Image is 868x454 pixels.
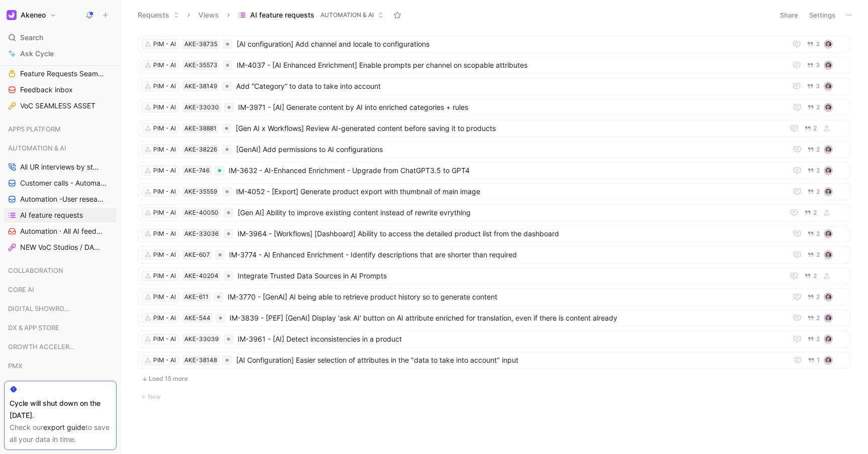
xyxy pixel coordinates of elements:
div: PMX [4,358,117,373]
div: AKE-607 [184,250,210,260]
span: Add “Category” to data to take into account [236,80,783,92]
button: 2 [805,334,822,345]
div: PIM - AI [153,355,176,365]
span: 2 [816,315,820,321]
div: AUTOMATION & AI [4,140,117,156]
div: PIM - AI [153,313,176,323]
a: PIM - AIAKE-611IM-3770 - [GenAI] AI being able to retrieve product history so to generate content... [138,288,850,306]
button: Share [776,8,803,22]
div: Cycle will shut down on the [DATE]. [10,397,111,421]
div: PIM - AI [153,208,176,218]
a: NEW VoC Studios / DAM & Automation [4,240,117,255]
a: PIM - AIAKE-33039IM-3961 - [AI] Detect inconsistencies in a product2avatar [138,331,850,348]
button: Requests [133,8,184,23]
div: PIM - AI [153,271,176,281]
a: Feature Requests Seamless Assets [4,66,117,81]
img: avatar [825,336,832,343]
img: avatar [825,293,832,300]
span: 1 [817,357,820,363]
div: AKE-38149 [184,81,217,91]
div: APPS PLATFORM [4,121,117,139]
div: AKE-611 [184,292,208,302]
span: GROWTH ACCELERATION [8,342,77,352]
div: PIM - AI [153,144,176,155]
a: Automation · All AI feedbacks [4,224,117,239]
img: avatar [825,146,832,153]
span: 2 [816,189,820,195]
button: 2 [802,270,819,281]
div: PIM - AI [153,123,176,133]
span: AUTOMATION & AI [8,143,66,153]
span: DIGITAL SHOWROOM [8,304,75,314]
a: PIM - AIAKE-38735[AI configuration] Add channel and locale to configurations3avatar [138,36,850,53]
button: 2 [805,291,822,302]
button: 2 [805,102,822,113]
div: AKE-746 [184,166,209,176]
button: Settings [805,8,840,22]
div: AKE-544 [184,313,210,323]
div: PULSE [4,377,117,392]
div: PIM - AI [153,229,176,239]
span: [GenAI] Add permissions to AI configurations [236,143,783,156]
button: New [137,391,851,403]
span: AI feature requests [250,10,314,20]
a: PIM - AIAKE-40050[Gen AI] Ability to improve existing content instead of rewrite evrything2 [138,204,850,221]
a: PIM - AIAKE-38149Add “Category” to data to take into account3avatar [138,78,850,95]
span: All UR interviews by status [20,162,103,172]
span: 2 [816,252,820,258]
img: avatar [825,230,832,237]
span: Search [20,32,43,44]
span: 2 [816,168,820,174]
div: AKE-40204 [184,271,219,281]
span: IM-3839 - [PEF] [GenAI] Display 'ask AI' button on AI attribute enriched for translation, even if... [230,312,783,324]
img: Akeneo [7,10,17,20]
div: PIM - AI [153,292,176,302]
button: 2 [805,144,822,155]
a: All UR interviews by status [4,160,117,175]
button: AI feature requestsAUTOMATION & AI [234,8,388,23]
div: AKE-35559 [184,187,217,197]
button: 3 [805,60,822,71]
img: avatar [825,251,832,258]
div: AUTOMATION & AIAll UR interviews by statusCustomer calls - Automation ([PERSON_NAME])Automation -... [4,140,117,255]
span: NEW VoC Studios / DAM & Automation [20,242,105,252]
span: IM-3770 - [GenAI] AI being able to retrieve product history so to generate content [228,291,783,303]
span: [AI Configuration] Easier selection of attributes in the "data to take into account" input [236,354,784,366]
div: AKE-33036 [184,229,219,239]
span: AI feature requests [20,210,83,220]
div: AKE-38226 [184,144,217,155]
span: COLLABORATION [8,265,63,275]
a: PIM - AIAKE-544IM-3839 - [PEF] [GenAI] Display 'ask AI' button on AI attribute enriched for trans... [138,310,850,327]
div: GROWTH ACCELERATION [4,339,117,354]
div: Check our to save all your data in time. [10,421,111,445]
img: avatar [825,315,832,322]
span: [AI configuration] Add channel and locale to configurations [237,38,783,50]
span: 3 [816,62,820,68]
span: IM-3632 - AI-Enhanced Enrichment - Upgrade from ChatGPT3.5 to GPT4 [229,165,783,177]
div: AKE-33039 [184,334,219,344]
span: PULSE [8,380,29,390]
span: AUTOMATION & AI [320,10,374,20]
a: PIM - AIAKE-40204Integrate Trusted Data Sources in AI Prompts2 [138,267,850,284]
span: Feedback inbox [20,85,73,95]
div: PIM - AI [153,39,176,49]
button: 3 [805,81,822,92]
img: avatar [825,83,832,90]
div: DIGITAL SHOWROOM [4,301,117,316]
div: PIM - AI [153,187,176,197]
a: PIM - AIAKE-38881[Gen AI x Workflows] Review AI-generated content before saving it to products2 [138,120,850,137]
a: PIM - AIAKE-746IM-3632 - AI-Enhanced Enrichment - Upgrade from ChatGPT3.5 to GPT42avatar [138,162,850,179]
span: IM-3774 - AI Enhanced Enrichment - Identify descriptions that are shorter than required [229,249,783,261]
button: Views [194,8,224,23]
a: PIM - AIAKE-38148[AI Configuration] Easier selection of attributes in the "data to take into acco... [138,352,850,369]
button: 2 [805,228,822,239]
a: Ask Cycle [4,46,117,61]
img: avatar [825,41,832,48]
a: Customer calls - Automation ([PERSON_NAME]) [4,176,117,191]
span: Automation · All AI feedbacks [20,226,104,236]
span: CORE AI [8,284,34,294]
div: AKE-38735 [184,39,218,49]
a: PIM - AIAKE-607IM-3774 - AI Enhanced Enrichment - Identify descriptions that are shorter than req... [138,246,850,263]
a: VoC SEAMLESS ASSET [4,98,117,113]
button: 2 [805,165,822,176]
